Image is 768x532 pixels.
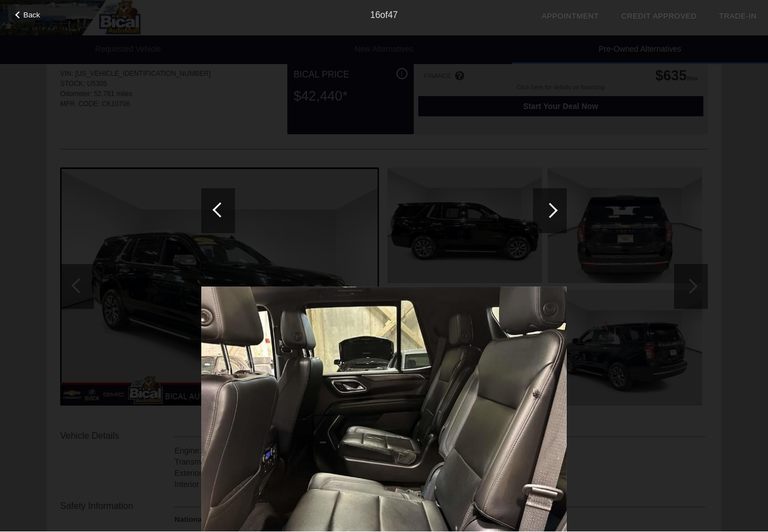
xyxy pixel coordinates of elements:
a: Trade-In [719,12,757,21]
a: Credit Approved [621,12,697,21]
span: Back [24,11,40,20]
a: Appointment [541,12,599,21]
span: 16 [371,11,381,20]
span: 47 [388,11,398,20]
